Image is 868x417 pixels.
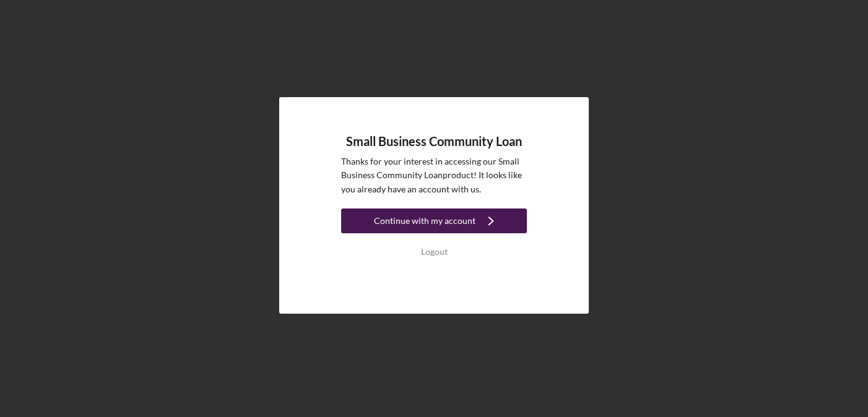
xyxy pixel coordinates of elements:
[341,208,527,233] button: Continue with my account
[341,208,527,236] a: Continue with my account
[374,208,475,233] div: Continue with my account
[346,134,522,148] h4: Small Business Community Loan
[341,155,527,196] p: Thanks for your interest in accessing our Small Business Community Loan product! It looks like yo...
[341,239,527,264] button: Logout
[421,239,448,264] div: Logout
